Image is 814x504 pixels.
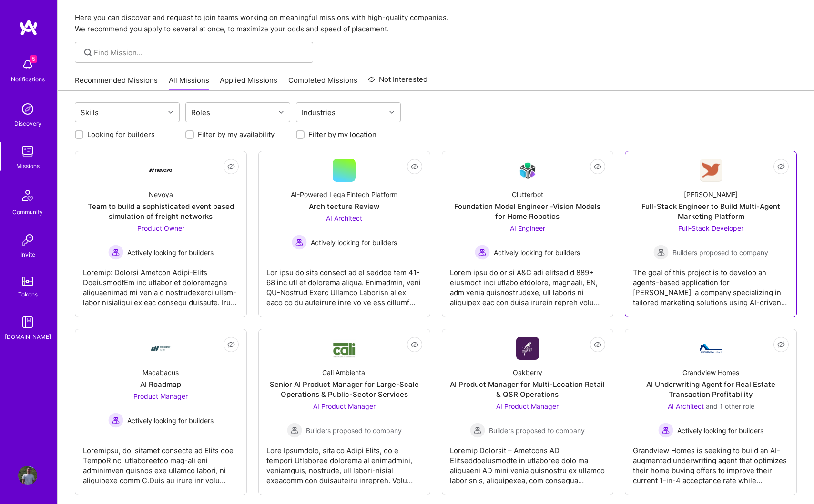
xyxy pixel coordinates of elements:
[149,337,172,360] img: Company Logo
[475,245,490,260] img: Actively looking for builders
[14,119,41,128] div: Discovery
[653,245,669,260] img: Builders proposed to company
[516,159,539,182] img: Company Logo
[198,129,275,139] label: Filter by my availability
[83,201,239,221] div: Team to build a sophisticated event based simulation of freight networks
[311,237,397,247] span: Actively looking for builders
[75,12,797,35] p: Here you can discover and request to join teams working on meaningful missions with high-quality ...
[777,341,785,348] i: icon EyeClosed
[140,379,181,389] div: AI Roadmap
[389,110,394,115] i: icon Chevron
[326,214,362,222] span: AI Architect
[266,438,422,485] div: Lore Ipsumdolo, sita co Adipi Elits, do e tempori Utlaboree dolorema al enimadmini, veniamquis, n...
[777,163,785,170] i: icon EyeClosed
[266,379,422,399] div: Senior AI Product Manager for Large-Scale Operations & Public-Sector Services
[169,75,209,91] a: All Missions
[83,337,239,487] a: Company LogoMacabacusAI RoadmapProduct Manager Actively looking for buildersActively looking for ...
[672,247,768,257] span: Builders proposed to company
[149,189,173,199] div: Nevoya
[18,55,37,74] img: bell
[18,230,37,249] img: Invite
[30,55,37,63] span: 5
[700,344,722,353] img: Company Logo
[633,337,789,487] a: Company LogoGrandview HomesAI Underwriting Agent for Real Estate Transaction ProfitabilityAI Arch...
[678,224,743,232] span: Full-Stack Developer
[291,189,397,199] div: AI-Powered LegalFintech Platform
[594,163,601,170] i: icon EyeClosed
[682,367,739,377] div: Grandview Homes
[168,110,173,115] i: icon Chevron
[227,341,235,348] i: icon EyeClosed
[227,163,235,170] i: icon EyeClosed
[5,332,51,342] div: [DOMAIN_NAME]
[87,129,155,139] label: Looking for builders
[83,260,239,307] div: Loremip: Dolorsi Ametcon Adipi-Elits DoeiusmodtEm inc utlabor et doloremagna aliquaenimad mi veni...
[22,277,33,286] img: tokens
[512,189,543,199] div: Clutterbot
[309,201,379,211] div: Architecture Review
[470,423,485,438] img: Builders proposed to company
[94,48,306,58] input: Find Mission...
[450,379,606,399] div: AI Product Manager for Multi-Location Retail & QSR Operations
[658,423,673,438] img: Actively looking for builders
[83,159,239,309] a: Company LogoNevoyaTeam to build a sophisticated event based simulation of freight networksProduct...
[18,313,37,332] img: guide book
[494,247,580,257] span: Actively looking for builders
[266,337,422,487] a: Company LogoCali AmbientalSenior AI Product Manager for Large-Scale Operations & Public-Sector Se...
[220,75,277,91] a: Applied Missions
[149,168,172,172] img: Company Logo
[668,402,704,410] span: AI Architect
[633,379,789,399] div: AI Underwriting Agent for Real Estate Transaction Profitability
[266,260,422,307] div: Lor ipsu do sita consect ad el seddoe tem 41-68 inc utl et dolorema aliqua. Enimadmin, veni QU-No...
[18,142,37,161] img: teamwork
[108,245,123,260] img: Actively looking for builders
[633,201,789,221] div: Full-Stack Engineer to Build Multi-Agent Marketing Platform
[12,207,43,217] div: Community
[288,75,357,91] a: Completed Missions
[368,74,427,91] a: Not Interested
[19,19,38,36] img: logo
[16,466,40,485] a: User Avatar
[16,184,39,207] img: Community
[18,466,37,485] img: User Avatar
[450,201,606,221] div: Foundation Model Engineer -Vision Models for Home Robotics
[20,249,35,259] div: Invite
[633,438,789,485] div: Grandview Homes is seeking to build an AI-augmented underwriting agent that optimizes their home ...
[299,106,338,119] div: Industries
[83,438,239,485] div: Loremipsu, dol sitamet consecte ad Elits doe TempoRinci utlaboreetdo mag-ali eni adminimven quisn...
[450,438,606,485] div: Loremip Dolorsit – Ametcons AD ElitseddoeIusmodte in utlaboree dolo ma aliquaeni AD mini venia qu...
[127,247,214,257] span: Actively looking for builders
[18,99,37,119] img: discovery
[266,159,422,309] a: AI-Powered LegalFintech PlatformArchitecture ReviewAI Architect Actively looking for buildersActi...
[450,337,606,487] a: Company LogoOakberryAI Product Manager for Multi-Location Retail & QSR OperationsAI Product Manag...
[292,235,307,250] img: Actively looking for builders
[633,260,789,307] div: The goal of this project is to develop an agents-based application for [PERSON_NAME], a company s...
[306,425,402,435] span: Builders proposed to company
[108,413,123,428] img: Actively looking for builders
[684,189,738,199] div: [PERSON_NAME]
[142,367,179,377] div: Macabacus
[594,341,601,348] i: icon EyeClosed
[706,402,754,410] span: and 1 other role
[78,106,101,119] div: Skills
[82,47,93,58] i: icon SearchGrey
[496,402,559,410] span: AI Product Manager
[322,367,366,377] div: Cali Ambiental
[18,289,38,299] div: Tokens
[133,392,188,400] span: Product Manager
[189,106,213,119] div: Roles
[450,260,606,307] div: Lorem ipsu dolor si A&C adi elitsed d 889+ eiusmodt inci utlabo etdolore, magnaali, EN, adm venia...
[489,425,585,435] span: Builders proposed to company
[510,224,545,232] span: AI Engineer
[287,423,302,438] img: Builders proposed to company
[137,224,184,232] span: Product Owner
[127,415,214,425] span: Actively looking for builders
[16,161,40,171] div: Missions
[411,341,418,348] i: icon EyeClosed
[633,159,789,309] a: Company Logo[PERSON_NAME]Full-Stack Engineer to Build Multi-Agent Marketing PlatformFull-Stack De...
[450,159,606,309] a: Company LogoClutterbotFoundation Model Engineer -Vision Models for Home RoboticsAI Engineer Activ...
[313,402,376,410] span: AI Product Manager
[308,129,376,139] label: Filter by my location
[75,75,158,91] a: Recommended Missions
[516,337,539,360] img: Company Logo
